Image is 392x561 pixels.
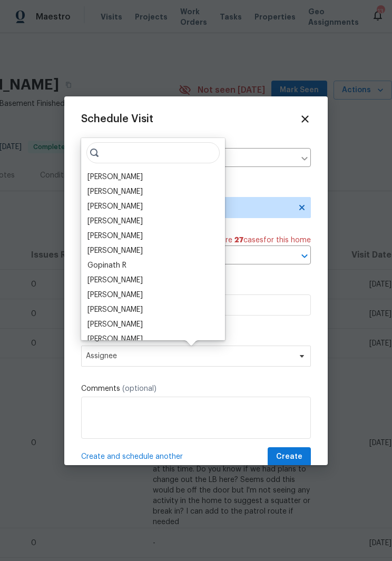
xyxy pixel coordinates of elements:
label: Home [81,137,311,148]
span: There are case s for this home [201,235,311,245]
button: Open [297,249,312,263]
div: [PERSON_NAME] [87,245,143,256]
div: [PERSON_NAME] [87,231,143,241]
label: Comments [81,383,311,394]
div: [PERSON_NAME] [87,216,143,227]
div: [PERSON_NAME] [87,186,143,197]
div: [PERSON_NAME] [87,275,143,286]
div: Gopinath R [87,260,126,271]
span: (optional) [122,385,156,392]
span: Schedule Visit [81,114,153,124]
div: [PERSON_NAME] [87,304,143,315]
span: Close [299,113,311,125]
div: [PERSON_NAME] [87,334,143,345]
span: Assignee [86,352,292,360]
span: Create and schedule another [81,451,183,462]
div: [PERSON_NAME] [87,319,143,330]
span: 27 [234,237,243,244]
span: Create [276,450,302,464]
div: [PERSON_NAME] [87,201,143,212]
button: Create [268,447,311,467]
div: [PERSON_NAME] [87,290,143,300]
div: [PERSON_NAME] [87,172,143,182]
